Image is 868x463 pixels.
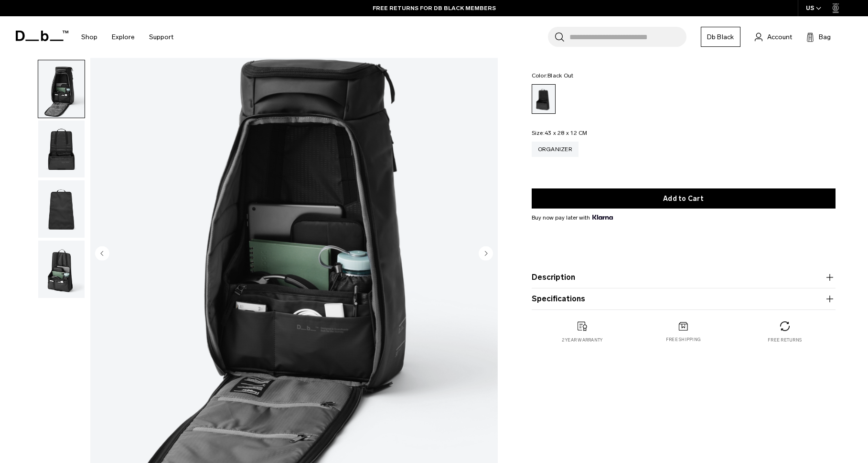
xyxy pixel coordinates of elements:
[768,337,802,343] p: Free returns
[38,180,85,238] img: Hugger Organizer Black Out
[701,27,740,47] a: Db Black
[532,213,613,222] span: Buy now pay later with
[532,84,556,114] a: Black Out
[38,60,85,118] img: Hugger Organizer Black Out
[74,16,181,58] nav: Main Navigation
[479,246,493,262] button: Next slide
[547,72,573,79] span: Black Out
[373,4,496,12] a: FREE RETURNS FOR DB BLACK MEMBERS
[95,246,109,262] button: Previous slide
[38,121,85,178] img: Hugger Organizer Black Out
[38,241,85,298] img: Hugger Organizer Black Out
[819,32,831,42] span: Bag
[545,130,588,136] span: 43 x 28 x 12 CM
[81,20,97,54] a: Shop
[532,272,836,283] button: Description
[532,142,579,157] a: Organizer
[38,60,85,118] button: Hugger Organizer Black Out
[149,20,173,54] a: Support
[532,130,588,136] legend: Size:
[666,336,701,343] p: Free shipping
[112,20,135,54] a: Explore
[755,31,792,43] a: Account
[562,337,603,343] p: 2 year warranty
[38,120,85,178] button: Hugger Organizer Black Out
[592,215,613,220] img: {"height" => 20, "alt" => "Klarna"}
[38,240,85,298] button: Hugger Organizer Black Out
[767,32,792,42] span: Account
[532,73,574,78] legend: Color:
[532,293,836,305] button: Specifications
[532,188,836,209] button: Add to Cart
[806,31,831,43] button: Bag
